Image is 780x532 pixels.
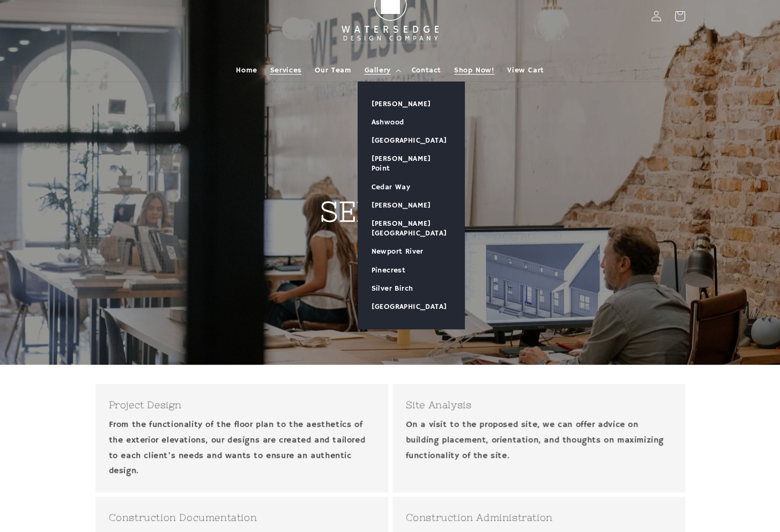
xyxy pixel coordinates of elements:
a: Silver Birch [358,279,464,298]
strong: SERVICES [320,196,460,227]
span: Our Team [315,65,352,75]
span: Gallery [364,65,390,75]
a: [PERSON_NAME][GEOGRAPHIC_DATA] [358,215,464,242]
span: Shop Now! [454,65,494,75]
a: [PERSON_NAME] [358,95,464,113]
a: Contact [405,59,448,82]
a: Newport River [358,242,464,261]
summary: Gallery [358,59,405,82]
a: [GEOGRAPHIC_DATA] [358,298,464,316]
h3: Project Design [109,397,375,412]
a: Pinecrest [358,261,464,279]
a: Cedar Way [358,178,464,196]
h3: Construction Administration [406,510,672,524]
h3: Construction Documentation [109,510,375,524]
p: From the functionality of the floor plan to the aesthetics of the exterior elevations, our design... [109,417,375,479]
span: View Cart [507,65,544,75]
p: On a visit to the proposed site, we can offer advice on building placement, orientation, and thou... [406,417,672,463]
a: Ashwood [358,113,464,131]
a: [GEOGRAPHIC_DATA] [358,131,464,150]
a: Shop Now! [448,59,501,82]
a: View Cart [501,59,550,82]
span: Home [236,65,257,75]
a: Home [229,59,263,82]
a: Our Team [308,59,358,82]
h3: Site Analysis [406,397,672,412]
span: Contact [412,65,441,75]
a: [PERSON_NAME] [358,196,464,215]
a: Services [264,59,308,82]
span: Services [270,65,302,75]
a: [PERSON_NAME] Point [358,150,464,178]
